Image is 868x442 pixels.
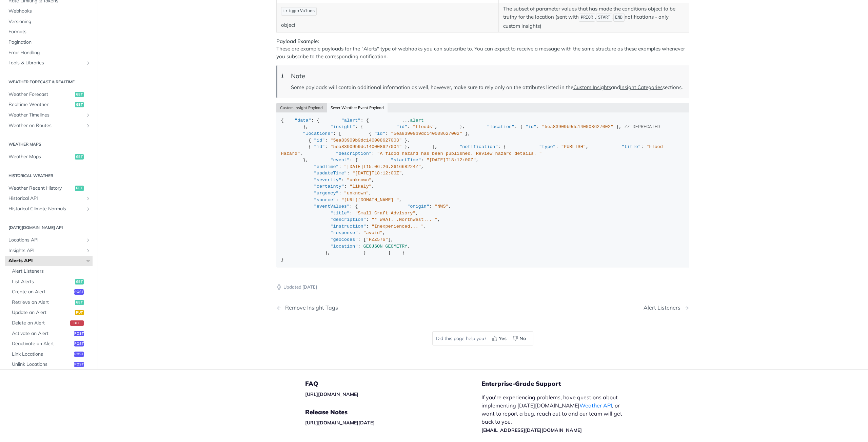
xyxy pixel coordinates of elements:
[341,197,399,203] span: "[URL][DOMAIN_NAME]."
[344,191,369,196] span: "unknown"
[74,341,84,347] span: post
[85,238,91,243] button: Show subpages for Locations API
[413,124,435,129] span: "floods"
[8,237,84,244] span: Locations API
[336,151,372,156] span: "description"
[579,402,612,409] a: Weather API
[487,124,514,129] span: "location"
[622,144,641,149] span: "title"
[303,131,333,136] span: "locations"
[8,266,93,276] a: Alert Listeners
[8,277,93,287] a: List Alertsget
[581,15,593,20] span: PRIOR
[391,157,421,163] span: "startTime"
[283,9,315,14] span: triggerValues
[330,224,366,229] span: "instruction"
[70,320,84,326] span: del
[281,72,283,80] span: ℹ
[330,211,350,216] span: "title"
[503,5,685,30] p: The subset of parameter values that has made the conditions object to be truthy for the location ...
[8,153,73,160] span: Weather Maps
[402,118,410,123] span: ...
[644,304,684,311] div: Alert Listeners
[75,92,84,97] span: get
[12,341,73,348] span: Deactivate an Alert
[85,206,91,212] button: Show subpages for Historical Climate Normals
[561,144,586,149] span: "PUBLISH"
[281,144,666,156] span: "Flood Hazard"
[8,91,73,98] span: Weather Forecast
[12,351,73,358] span: Link Locations
[8,247,84,254] span: Insights API
[526,124,536,129] span: "id"
[305,420,375,426] a: [URL][DOMAIN_NAME][DATE]
[5,225,93,231] h2: [DATE][DOMAIN_NAME] API
[8,360,93,370] a: Unlink Locationspost
[85,112,91,118] button: Show subpages for Weather Timelines
[8,195,84,202] span: Historical API
[330,157,350,163] span: "event"
[8,29,91,36] span: Formats
[5,121,93,131] a: Weather on RoutesShow subpages for Weather on Routes
[8,287,93,297] a: Create an Alertpost
[8,102,73,108] span: Realtime Weather
[8,206,84,212] span: Historical Climate Normals
[344,164,421,169] span: "[DATE]T15:06:26.261668224Z"
[12,320,68,327] span: Delete an Alert
[347,177,372,183] span: "unknown"
[620,84,663,90] a: Insight Categories
[75,279,84,285] span: get
[314,204,350,209] span: "eventValues"
[8,122,84,129] span: Weather on Routes
[615,15,623,20] span: END
[330,124,355,129] span: "insight"
[435,204,449,209] span: "NWS"
[276,304,453,311] a: Previous Page: Remove Insight Tags
[481,393,629,434] p: If you’re experiencing problems, have questions about implementing [DATE][DOMAIN_NAME] , or want ...
[330,244,358,249] span: "location"
[542,124,613,129] span: "5ea83909b9dc140008627002"
[427,157,476,163] span: "[DATE]T18:12:00Z"
[366,237,388,242] span: "PZZ576"
[276,38,689,61] p: These are example payloads for the "Alerts" type of webhooks you can subscribe to. You can expect...
[276,284,689,291] p: Updated [DATE]
[12,278,73,285] span: List Alerts
[8,258,84,265] span: Alerts API
[372,224,424,229] span: "Inexperienced... "
[598,15,610,20] span: START
[12,310,73,316] span: Update an Alert
[276,103,327,112] button: Custom Insight Payload
[305,380,481,388] h5: FAQ
[291,84,683,91] p: Some payloads will contain additional information as well, however, make sure to rely only on the...
[519,335,526,342] span: No
[8,297,93,308] a: Retrieve an Alertget
[510,333,530,343] button: No
[341,118,361,123] span: "alert"
[12,330,73,337] span: Activate an Alert
[5,173,93,179] h2: Historical Weather
[75,310,84,316] span: put
[330,144,402,149] span: "5ea83909b9dc140008627004"
[490,333,510,343] button: Yes
[644,304,689,311] a: Next Page: Alert Listeners
[5,110,93,120] a: Weather TimelinesShow subpages for Weather Timelines
[8,349,93,359] a: Link Locationspost
[573,84,611,90] a: Custom Insights
[396,124,407,129] span: "id"
[314,177,341,183] span: "severity"
[85,258,91,264] button: Hide subpages for Alerts API
[8,339,93,349] a: Deactivate an Alertpost
[459,144,498,149] span: "notification"
[5,194,93,204] a: Historical APIShow subpages for Historical API
[85,248,91,253] button: Show subpages for Insights API
[481,380,640,388] h5: Enterprise-Grade Support
[5,58,93,68] a: Tools & LibrariesShow subpages for Tools & Libraries
[295,118,311,123] span: "data"
[314,184,344,189] span: "certainty"
[330,138,402,143] span: "5ea83909b9dc140008627003"
[5,246,93,256] a: Insights APIShow subpages for Insights API
[75,300,84,305] span: get
[499,335,507,342] span: Yes
[314,144,325,149] span: "id"
[305,391,358,397] a: [URL][DOMAIN_NAME]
